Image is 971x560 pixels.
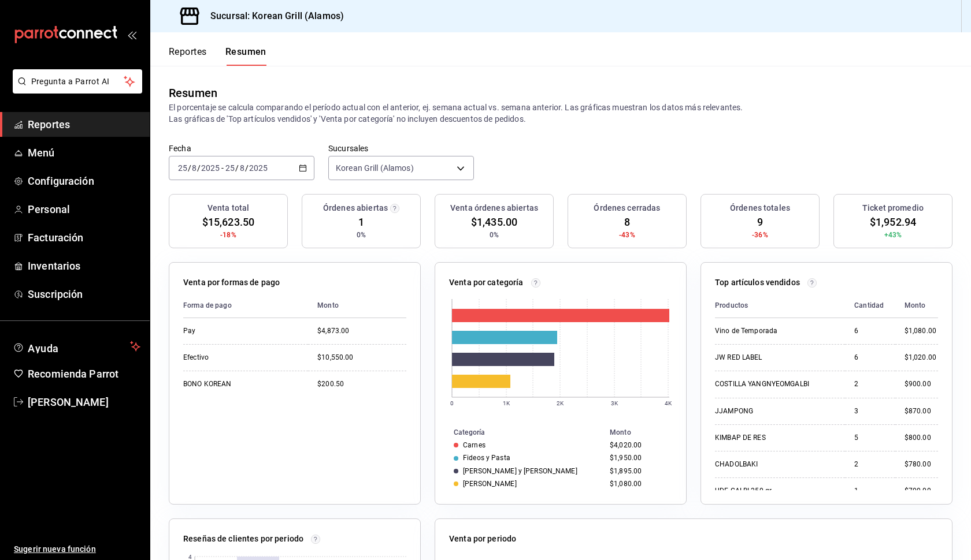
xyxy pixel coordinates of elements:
[715,433,831,443] div: KIMBAP DE RES
[449,277,524,289] p: Venta por categoría
[715,353,831,363] div: JW RED LABEL
[905,433,938,443] div: $800.00
[905,326,938,336] div: $1,080.00
[665,400,672,406] text: 4K
[201,163,220,173] input: ----
[624,214,630,230] span: 8
[610,467,668,475] div: $1,895.00
[188,163,191,173] span: /
[13,69,142,94] button: Pregunta a Parrot AI
[245,163,249,173] span: /
[183,326,299,336] div: Pay
[28,286,140,302] span: Suscripción
[183,353,299,363] div: Efectivo
[317,326,406,336] div: $4,873.00
[28,230,140,245] span: Facturación
[225,163,235,173] input: --
[28,339,125,353] span: Ayuda
[845,293,895,318] th: Cantidad
[715,379,831,389] div: COSTILLA YANGNYEOMGALBI
[169,46,207,66] button: Reportes
[905,353,938,363] div: $1,020.00
[357,230,366,240] span: 0%
[183,533,303,545] p: Reseñas de clientes por periodo
[249,163,268,173] input: ----
[854,460,886,469] div: 2
[619,230,635,240] span: -43%
[905,379,938,389] div: $900.00
[854,353,886,363] div: 6
[328,144,474,152] label: Sucursales
[471,214,517,230] span: $1,435.00
[323,202,388,214] h3: Órdenes abiertas
[201,9,344,23] h3: Sucursal: Korean Grill (Alamos)
[503,400,510,406] text: 1K
[14,543,140,555] span: Sugerir nueva función
[28,366,140,382] span: Recomienda Parrot
[169,144,314,152] label: Fecha
[450,400,454,406] text: 0
[28,201,140,217] span: Personal
[854,433,886,443] div: 5
[317,379,406,389] div: $200.50
[169,84,217,102] div: Resumen
[854,379,886,389] div: 2
[358,214,364,230] span: 1
[183,277,280,289] p: Venta por formas de pago
[862,202,924,214] h3: Ticket promedio
[610,454,668,462] div: $1,950.00
[854,326,886,336] div: 6
[715,326,831,336] div: Vino de Temporada
[715,406,831,416] div: JJAMPONG
[757,214,763,230] span: 9
[317,353,406,363] div: $10,550.00
[605,426,686,439] th: Monto
[594,202,660,214] h3: Órdenes cerradas
[905,460,938,469] div: $780.00
[611,400,618,406] text: 3K
[435,426,605,439] th: Categoría
[28,145,140,160] span: Menú
[905,486,938,496] div: $700.00
[715,277,800,289] p: Top artículos vendidos
[854,486,886,496] div: 1
[450,202,538,214] h3: Venta órdenes abiertas
[169,102,953,125] p: El porcentaje se calcula comparando el período actual con el anterior, ej. semana actual vs. sema...
[715,460,831,469] div: CHADOLBAKI
[235,163,239,173] span: /
[854,406,886,416] div: 3
[715,486,831,496] div: UDE GALBI 250 gr
[183,293,308,318] th: Forma de pago
[490,230,499,240] span: 0%
[127,30,136,39] button: open_drawer_menu
[220,230,236,240] span: -18%
[28,173,140,189] span: Configuración
[870,214,916,230] span: $1,952.94
[221,163,224,173] span: -
[730,202,790,214] h3: Órdenes totales
[191,163,197,173] input: --
[463,467,577,475] div: [PERSON_NAME] y [PERSON_NAME]
[183,379,299,389] div: BONO KOREAN
[895,293,938,318] th: Monto
[188,554,192,560] text: 4
[610,480,668,488] div: $1,080.00
[239,163,245,173] input: --
[207,202,249,214] h3: Venta total
[463,480,517,488] div: [PERSON_NAME]
[449,533,516,545] p: Venta por periodo
[752,230,768,240] span: -36%
[463,441,485,449] div: Carnes
[177,163,188,173] input: --
[8,84,142,96] a: Pregunta a Parrot AI
[463,454,510,462] div: Fideos y Pasta
[169,46,266,66] div: navigation tabs
[28,117,140,132] span: Reportes
[610,441,668,449] div: $4,020.00
[225,46,266,66] button: Resumen
[197,163,201,173] span: /
[28,394,140,410] span: [PERSON_NAME]
[905,406,938,416] div: $870.00
[884,230,902,240] span: +43%
[715,293,845,318] th: Productos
